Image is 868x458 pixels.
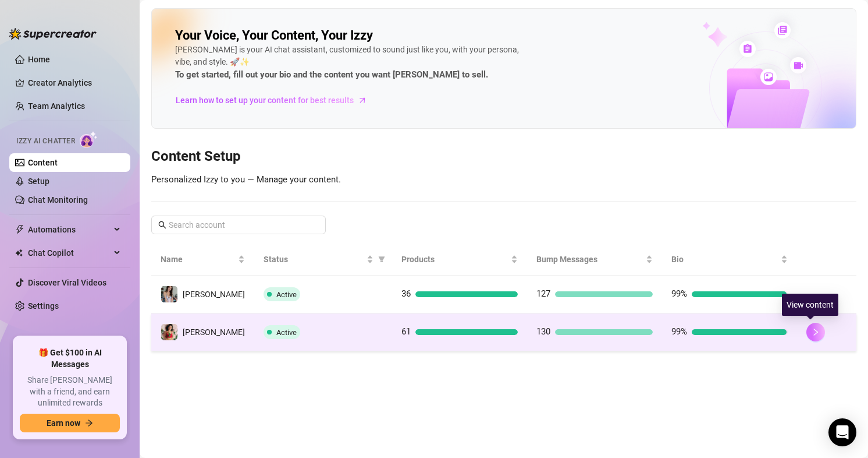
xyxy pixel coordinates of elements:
span: [PERSON_NAME] [183,290,245,299]
img: ai-chatter-content-library-cLFOSyPT.png [675,9,856,128]
span: 99% [671,326,687,337]
span: Name [161,253,236,266]
a: Learn how to set up your content for best results [175,91,376,110]
h3: Content Setup [151,147,856,166]
span: Izzy AI Chatter [16,136,75,147]
span: [PERSON_NAME] [183,327,245,337]
span: right [812,328,820,336]
button: Earn nowarrow-right [20,414,120,432]
a: Discover Viral Videos [28,278,106,287]
span: Personalized Izzy to you — Manage your content. [151,174,341,185]
span: 61 [401,326,411,337]
span: Active [276,290,297,299]
h2: Your Voice, Your Content, Your Izzy [175,27,373,44]
span: Active [276,328,297,337]
a: Setup [28,177,49,186]
a: Creator Analytics [28,73,121,92]
span: 130 [536,326,550,337]
span: 🎁 Get $100 in AI Messages [20,347,120,370]
a: Settings [28,301,59,311]
th: Bio [662,244,797,276]
span: search [158,221,166,229]
input: Search account [169,219,310,231]
span: Learn how to set up your content for best results [176,94,354,107]
span: filter [378,256,385,263]
span: 127 [536,288,550,299]
a: Content [28,158,58,167]
div: [PERSON_NAME] is your AI chat assistant, customized to sound just like you, with your persona, vi... [175,44,524,82]
span: 36 [401,288,411,299]
span: arrow-right [357,94,368,106]
span: 99% [671,288,687,299]
div: View content [782,294,838,316]
img: Chat Copilot [15,249,23,257]
a: Team Analytics [28,101,85,111]
span: arrow-right [85,419,93,427]
span: Automations [28,220,111,239]
span: filter [376,251,387,268]
span: Bio [671,253,778,266]
img: Maki [161,286,177,302]
span: Status [264,253,364,266]
a: Chat Monitoring [28,195,88,205]
span: Products [401,253,508,266]
strong: To get started, fill out your bio and the content you want [PERSON_NAME] to sell. [175,69,488,80]
img: logo-BBDzfeDw.svg [9,28,97,40]
span: Earn now [47,418,80,428]
a: Home [28,55,50,64]
th: Products [392,244,527,276]
span: Bump Messages [536,253,643,266]
th: Status [254,244,392,276]
img: maki [161,324,177,340]
div: Open Intercom Messenger [828,418,856,446]
span: Share [PERSON_NAME] with a friend, and earn unlimited rewards [20,375,120,409]
th: Name [151,244,254,276]
button: right [806,323,825,341]
th: Bump Messages [527,244,662,276]
span: thunderbolt [15,225,24,234]
span: Chat Copilot [28,244,111,262]
img: AI Chatter [80,131,98,148]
